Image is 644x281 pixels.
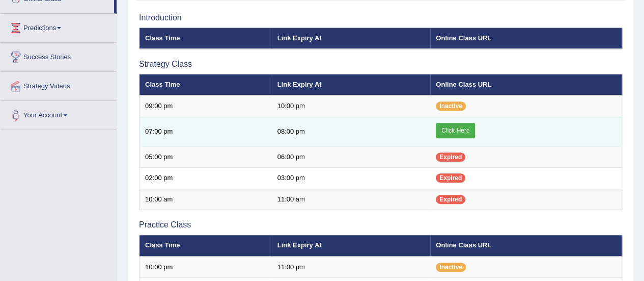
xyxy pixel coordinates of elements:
h3: Practice Class [139,220,622,229]
th: Link Expiry At [272,235,431,257]
span: Inactive [436,101,466,111]
span: Expired [436,195,465,204]
a: Success Stories [1,43,117,68]
th: Class Time [139,74,272,95]
th: Link Expiry At [272,28,431,49]
td: 02:00 pm [139,168,272,189]
th: Online Class URL [430,235,622,257]
h3: Introduction [139,13,622,22]
td: 08:00 pm [272,117,431,146]
td: 10:00 am [139,189,272,210]
td: 10:00 pm [272,95,431,117]
th: Class Time [139,28,272,49]
td: 06:00 pm [272,146,431,168]
td: 09:00 pm [139,95,272,117]
a: Your Account [1,101,117,126]
th: Online Class URL [430,28,622,49]
h3: Strategy Class [139,60,622,69]
td: 11:00 pm [272,257,431,278]
td: 05:00 pm [139,146,272,168]
a: Predictions [1,14,117,39]
a: Click Here [436,123,475,138]
td: 03:00 pm [272,168,431,189]
th: Class Time [139,235,272,257]
span: Expired [436,173,465,183]
th: Link Expiry At [272,74,431,95]
span: Inactive [436,263,466,272]
td: 07:00 pm [139,117,272,146]
span: Expired [436,152,465,162]
td: 10:00 pm [139,257,272,278]
th: Online Class URL [430,74,622,95]
a: Strategy Videos [1,72,117,97]
td: 11:00 am [272,189,431,210]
